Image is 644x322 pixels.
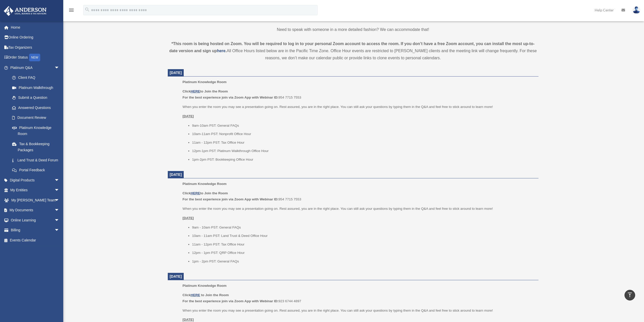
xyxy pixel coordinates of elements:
[182,197,278,201] b: For the best experience join via Zoom App with Webinar ID:
[191,293,200,297] a: HERE
[182,206,535,212] p: When you enter the room you may see a presentation going on. Rest assured, you are in the right p...
[169,42,535,53] strong: *This room is being hosted on Zoom. You will be required to log in to your personal Zoom account ...
[192,131,535,137] li: 10am-11am PST: Nonprofit Office Hour
[4,22,67,32] a: Home
[54,185,65,196] span: arrow_drop_down
[54,63,65,73] span: arrow_drop_down
[170,71,182,75] span: [DATE]
[170,274,182,278] span: [DATE]
[182,96,278,99] b: For the best experience join via Zoom App with Webinar ID:
[4,235,67,245] a: Events Calendar
[54,195,65,205] span: arrow_drop_down
[192,250,535,256] li: 12pm - 1pm PST: QRP Office Hour
[7,165,67,175] a: Portal Feedback
[4,52,67,63] a: Order StatusNEW
[54,175,65,185] span: arrow_drop_down
[4,215,67,225] a: Online Learningarrow_drop_down
[182,114,194,118] u: [DATE]
[68,7,74,13] i: menu
[7,83,67,93] a: Platinum Walkthrough
[182,190,535,202] p: 954 7715 7553
[192,148,535,154] li: 12pm-1pm PST: Platinum Walkthrough Office Hour
[4,185,67,195] a: My Entitiesarrow_drop_down
[168,26,538,33] p: Need to speak with someone in a more detailed fashion? We can accommodate that!
[4,205,67,215] a: My Documentsarrow_drop_down
[4,63,67,73] a: Platinum Q&Aarrow_drop_down
[182,284,226,288] span: Platinum Knowledge Room
[182,318,194,321] u: [DATE]
[29,54,40,61] div: NEW
[182,104,535,110] p: When you enter the room you may see a presentation going on. Rest assured, you are in the right p...
[7,103,67,113] a: Answered Questions
[54,215,65,225] span: arrow_drop_down
[192,258,535,264] li: 1pm - 2pm PST: General FAQs
[168,40,538,62] div: All Office Hours listed below are in the Pacific Time Zone. Office Hour events are restricted to ...
[192,123,535,129] li: 9am-10am PST: General FAQs
[192,241,535,248] li: 11am - 12pm PST: Tax Office Hour
[54,225,65,236] span: arrow_drop_down
[192,224,535,231] li: 9am - 10am PST: General FAQs
[170,173,182,177] span: [DATE]
[182,182,226,186] span: Platinum Knowledge Room
[182,88,535,100] p: 954 7715 7553
[182,293,201,297] b: Click
[4,225,67,235] a: Billingarrow_drop_down
[2,6,48,16] img: Anderson Advisors Platinum Portal
[68,9,74,13] a: menu
[192,140,535,146] li: 11am - 12pm PST: Tax Office Hour
[4,195,67,205] a: My [PERSON_NAME] Teamarrow_drop_down
[191,191,200,195] a: HERE
[7,73,67,83] a: Client FAQ
[182,80,226,84] span: Platinum Knowledge Room
[4,32,67,43] a: Online Ordering
[7,113,67,123] a: Document Review
[192,157,535,163] li: 1pm-2pm PST: Bookkeeping Office Hour
[201,293,229,297] b: to Join the Room
[182,216,194,220] u: [DATE]
[54,205,65,216] span: arrow_drop_down
[85,7,90,12] i: search
[4,175,67,185] a: Digital Productsarrow_drop_down
[7,93,67,103] a: Submit a Question
[633,6,640,14] img: User Pic
[182,89,228,93] b: Click to Join the Room
[7,123,65,139] a: Platinum Knowledge Room
[191,89,200,93] a: HERE
[192,233,535,239] li: 10am - 11am PST: Land Trust & Deed Office Hour
[7,139,67,155] a: Tax & Bookkeeping Packages
[182,292,535,304] p: 923 6744 4897
[627,292,633,298] i: vertical_align_top
[182,191,228,195] b: Click to Join the Room
[182,299,278,303] b: For the best experience join via Zoom App with Webinar ID:
[7,155,67,165] a: Land Trust & Deed Forum
[4,42,67,52] a: Tax Organizers
[225,49,226,53] strong: .
[182,308,535,314] p: When you enter the room you may see a presentation going on. Rest assured, you are in the right p...
[217,49,225,53] a: here
[625,290,635,300] a: vertical_align_top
